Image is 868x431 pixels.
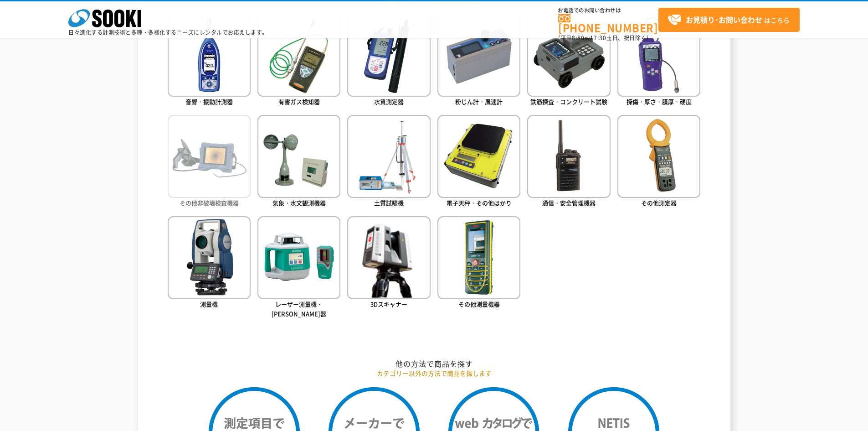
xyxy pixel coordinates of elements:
[437,115,520,209] a: 電子天秤・その他はかり
[168,369,701,378] p: カテゴリー以外の方法で商品を探します
[627,97,692,106] span: 探傷・厚さ・膜厚・硬度
[370,300,407,308] span: 3Dスキャナー
[437,13,520,108] a: 粉じん計・風速計
[617,13,700,108] a: 探傷・厚さ・膜厚・硬度
[437,13,520,96] img: 粉じん計・風速計
[374,198,404,207] span: 土質試験機
[168,115,251,198] img: その他非破壊検査機器
[572,34,585,42] span: 8:50
[278,97,320,106] span: 有害ガス検知器
[374,97,404,106] span: 水質測定器
[180,198,239,207] span: その他非破壊検査機器
[257,115,340,198] img: 気象・水文観測機器
[617,115,700,209] a: その他測定器
[168,115,251,209] a: その他非破壊検査機器
[437,216,520,311] a: その他測量機器
[437,115,520,198] img: 電子天秤・その他はかり
[168,13,251,108] a: 音響・振動計測器
[527,13,610,96] img: 鉄筋探査・コンクリート試験
[168,216,251,311] a: 測量機
[257,216,340,320] a: レーザー測量機・[PERSON_NAME]器
[257,216,340,299] img: レーザー測量機・墨出器
[347,216,430,299] img: 3Dスキャナー
[686,14,762,25] strong: お見積り･お問い合わせ
[347,13,430,96] img: 水質測定器
[617,13,700,96] img: 探傷・厚さ・膜厚・硬度
[168,13,251,96] img: 音響・振動計測器
[527,115,610,198] img: 通信・安全管理機器
[68,30,268,35] p: 日々進化する計測技術と多種・多様化するニーズにレンタルでお応えします。
[617,115,700,198] img: その他測定器
[347,115,430,198] img: 土質試験機
[168,216,251,299] img: 測量機
[272,300,326,318] span: レーザー測量機・[PERSON_NAME]器
[658,8,800,32] a: お見積り･お問い合わせはこちら
[527,13,610,108] a: 鉄筋探査・コンクリート試験
[455,97,503,106] span: 粉じん計・風速計
[558,34,648,42] span: (平日 ～ 土日、祝日除く)
[447,198,512,207] span: 電子天秤・その他はかり
[437,216,520,299] img: その他測量機器
[200,300,218,308] span: 測量機
[590,34,606,42] span: 17:30
[558,8,658,13] span: お電話でのお問い合わせは
[257,13,340,108] a: 有害ガス検知器
[530,97,607,106] span: 鉄筋探査・コンクリート試験
[185,97,233,106] span: 音響・振動計測器
[347,115,430,209] a: 土質試験機
[527,115,610,209] a: 通信・安全管理機器
[257,115,340,209] a: 気象・水文観測機器
[641,198,677,207] span: その他測定器
[272,198,326,207] span: 気象・水文観測機器
[558,14,658,33] a: [PHONE_NUMBER]
[668,13,790,27] span: はこちら
[168,359,701,369] h2: 他の方法で商品を探す
[347,216,430,311] a: 3Dスキャナー
[257,13,340,96] img: 有害ガス検知器
[542,198,596,207] span: 通信・安全管理機器
[458,300,500,308] span: その他測量機器
[347,13,430,108] a: 水質測定器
